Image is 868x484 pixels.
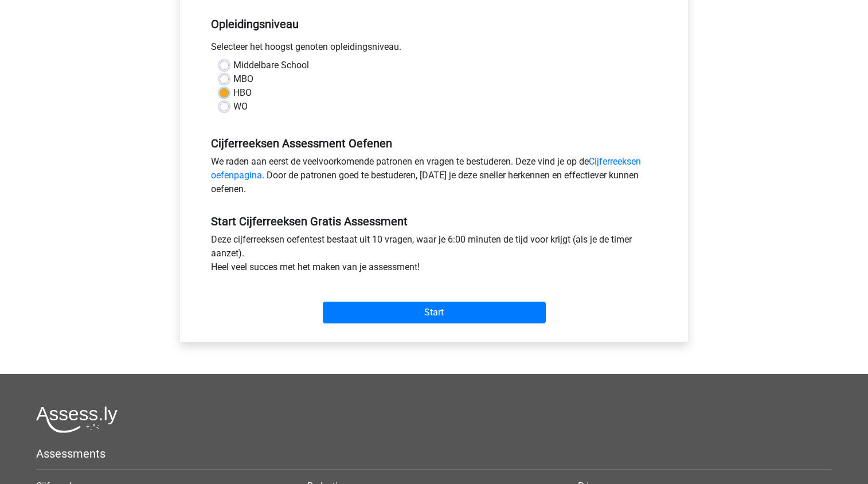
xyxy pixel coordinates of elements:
img: Assessly logo [36,406,118,433]
div: Selecteer het hoogst genoten opleidingsniveau. [202,40,666,58]
label: Middelbare School [233,58,309,72]
label: HBO [233,86,252,100]
h5: Opleidingsniveau [211,13,657,36]
div: We raden aan eerst de veelvoorkomende patronen en vragen te bestuderen. Deze vind je op de . Door... [202,155,666,201]
label: WO [233,100,248,114]
h5: Cijferreeksen Assessment Oefenen [211,136,657,150]
label: MBO [233,72,253,86]
h5: Start Cijferreeksen Gratis Assessment [211,214,657,228]
input: Start [323,302,546,323]
h5: Assessments [36,447,832,460]
div: Deze cijferreeksen oefentest bestaat uit 10 vragen, waar je 6:00 minuten de tijd voor krijgt (als... [202,233,666,279]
